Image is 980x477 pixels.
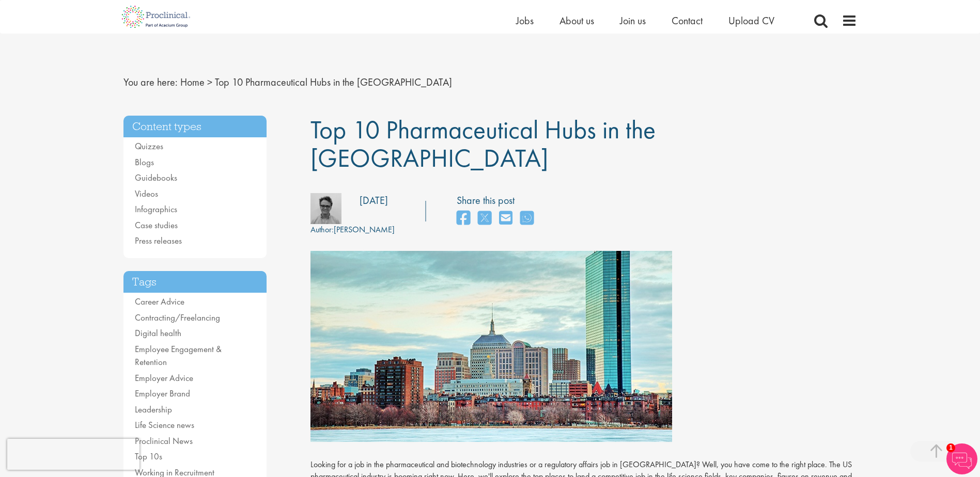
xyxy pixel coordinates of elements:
iframe: reCAPTCHA [7,439,139,470]
img: fb6cd5f0-fa1d-4d4c-83a8-08d6cc4cf00b [310,193,341,224]
a: share on whats app [520,208,534,230]
label: Share this post [457,193,539,208]
a: share on facebook [457,208,470,230]
a: Employer Brand [135,388,190,399]
a: Press releases [135,235,182,246]
a: share on email [499,208,512,230]
a: Join us [620,14,646,27]
h3: Content types [123,116,267,138]
a: breadcrumb link [180,75,205,89]
div: [PERSON_NAME] [310,224,395,236]
span: > [207,75,212,89]
span: You are here: [123,75,178,89]
a: Case studies [135,219,178,231]
a: Employee Engagement & Retention [135,343,222,368]
span: 1 [946,443,955,452]
a: Digital health [135,327,181,339]
a: Contact [672,14,703,27]
a: Career Advice [135,296,184,307]
a: Upload CV [728,14,774,27]
a: Infographics [135,203,177,215]
a: Proclinical News [135,435,193,447]
span: Top 10 Pharmaceutical Hubs in the [GEOGRAPHIC_DATA] [310,113,656,174]
a: About us [559,14,594,27]
span: Author: [310,224,334,235]
a: Contracting/Freelancing [135,312,220,323]
h3: Tags [123,271,267,293]
a: Leadership [135,404,172,415]
a: Blogs [135,156,154,168]
a: Life Science news [135,419,194,431]
a: Employer Advice [135,372,193,384]
img: Chatbot [946,443,977,474]
a: share on twitter [478,208,491,230]
a: Quizzes [135,140,163,152]
a: Guidebooks [135,172,177,183]
a: Top 10s [135,451,162,462]
div: [DATE] [360,193,388,208]
a: Jobs [516,14,534,27]
a: Videos [135,188,158,199]
span: Top 10 Pharmaceutical Hubs in the [GEOGRAPHIC_DATA] [215,75,452,89]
